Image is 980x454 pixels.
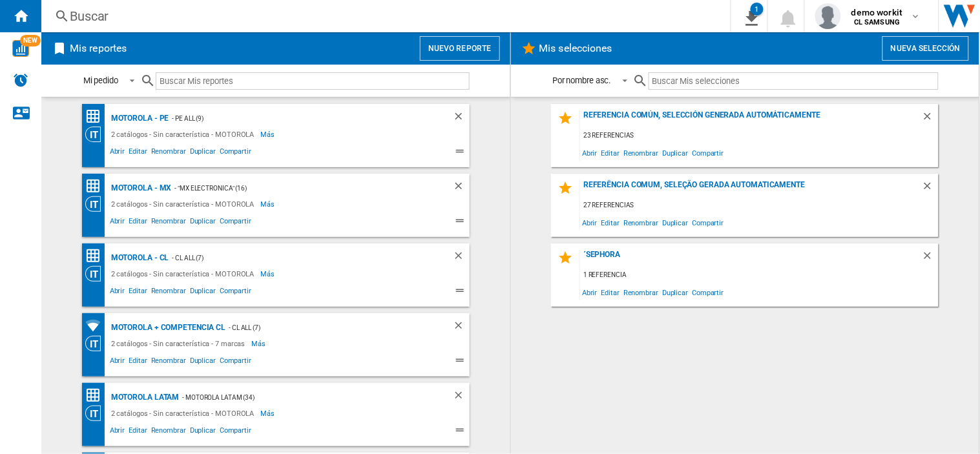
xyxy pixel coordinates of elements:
[537,36,616,61] h2: Mis selecciones
[20,35,41,46] span: NEW
[260,406,276,421] span: Más
[580,180,922,198] div: Referência comum, seleção gerada automaticamente
[453,250,470,266] div: Borrar
[127,215,149,231] span: Editar
[149,285,188,300] span: Renombrar
[660,284,690,301] span: Duplicar
[127,355,149,370] span: Editar
[580,250,922,267] div: ´sephora
[108,406,261,421] div: 2 catálogos - Sin característica - MOTOROLA
[580,214,599,231] span: Abrir
[108,355,127,370] span: Abrir
[218,424,253,440] span: Compartir
[179,389,426,406] div: - Motorola Latam (34)
[690,284,725,301] span: Compartir
[580,144,599,161] span: Abrir
[690,214,725,231] span: Compartir
[85,248,108,264] div: Matriz de precios
[169,110,426,127] div: - PE ALL (9)
[882,36,969,61] button: Nueva selección
[851,6,903,19] span: demo workit
[188,355,218,370] span: Duplicar
[453,389,470,406] div: Borrar
[922,110,939,128] div: Borrar
[660,214,690,231] span: Duplicar
[171,180,426,196] div: - "MX ELECTRONICA" (16)
[260,266,276,282] span: Más
[580,267,939,284] div: 1 referencia
[260,127,276,142] span: Más
[599,144,621,161] span: Editar
[85,196,108,212] div: Visión Categoría
[599,284,621,301] span: Editar
[580,128,939,144] div: 23 referencias
[552,76,611,85] div: Por nombre asc.
[218,355,253,370] span: Compartir
[251,336,267,351] span: Más
[260,196,276,212] span: Más
[453,180,470,196] div: Borrar
[453,110,470,127] div: Borrar
[169,250,426,266] div: - CL ALL (7)
[85,266,108,282] div: Visión Categoría
[599,214,621,231] span: Editar
[751,3,764,15] div: 1
[70,7,697,25] div: Buscar
[108,250,169,266] div: MOTOROLA - CL
[12,40,29,57] img: wise-card.svg
[127,424,149,440] span: Editar
[188,424,218,440] span: Duplicar
[83,76,118,85] div: Mi pedido
[621,284,660,301] span: Renombrar
[108,389,180,406] div: MOTOROLA Latam
[225,320,426,336] div: - CL ALL (7)
[108,215,127,231] span: Abrir
[127,285,149,300] span: Editar
[188,285,218,300] span: Duplicar
[149,424,188,440] span: Renombrar
[85,387,108,404] div: Matriz de precios
[108,320,226,336] div: Motorola + competencia CL
[815,3,841,29] img: profile.jpg
[108,285,127,300] span: Abrir
[188,145,218,161] span: Duplicar
[922,250,939,267] div: Borrar
[218,215,253,231] span: Compartir
[108,424,127,440] span: Abrir
[621,144,660,161] span: Renombrar
[580,110,922,128] div: Referencia común, selección generada automáticamente
[218,145,253,161] span: Compartir
[85,336,108,351] div: Visión Categoría
[580,198,939,214] div: 27 referencias
[156,72,470,90] input: Buscar Mis reportes
[108,110,169,127] div: MOTOROLA - PE
[149,355,188,370] span: Renombrar
[218,285,253,300] span: Compartir
[649,72,939,90] input: Buscar Mis selecciones
[67,36,129,61] h2: Mis reportes
[85,127,108,142] div: Visión Categoría
[108,336,252,351] div: 2 catálogos - Sin característica - 7 marcas
[922,180,939,198] div: Borrar
[108,266,261,282] div: 2 catálogos - Sin característica - MOTOROLA
[13,72,28,88] img: alerts-logo.svg
[108,196,261,212] div: 2 catálogos - Sin característica - MOTOROLA
[453,320,470,336] div: Borrar
[149,145,188,161] span: Renombrar
[188,215,218,231] span: Duplicar
[108,127,261,142] div: 2 catálogos - Sin característica - MOTOROLA
[660,144,690,161] span: Duplicar
[108,180,172,196] div: MOTOROLA - MX
[621,214,660,231] span: Renombrar
[420,36,500,61] button: Nuevo reporte
[85,108,108,125] div: Matriz de precios
[85,406,108,421] div: Visión Categoría
[127,145,149,161] span: Editar
[690,144,725,161] span: Compartir
[85,318,108,334] div: Cobertura de marcas
[149,215,188,231] span: Renombrar
[854,18,900,26] b: CL SAMSUNG
[108,145,127,161] span: Abrir
[580,284,599,301] span: Abrir
[85,178,108,194] div: Matriz de precios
